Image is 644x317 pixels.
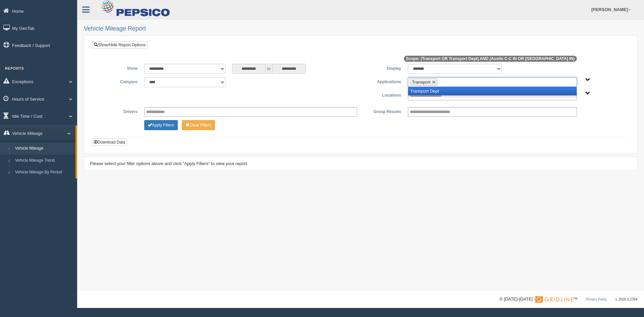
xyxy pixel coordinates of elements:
button: Change Filter Options [182,120,215,130]
label: Drivers [97,107,141,115]
a: Vehicle Mileage Trend [12,155,75,167]
span: v. 2025.5.2764 [615,298,637,301]
span: to [266,64,272,74]
li: Transport Dept [408,87,577,95]
label: Applications [361,77,405,85]
label: Show [97,64,141,72]
a: Privacy Policy [586,298,607,301]
h2: Vehicle Mileage Report [84,25,637,32]
span: Please select your filter options above and click "Apply Filters" to view your report. [90,161,248,166]
a: Vehicle Mileage By Period [12,166,75,178]
label: Compare [97,77,141,85]
img: Gridline [535,296,573,303]
a: Show/Hide Report Options [92,41,148,49]
button: Download Data [92,139,127,146]
label: Display [361,64,405,72]
span: Scope: (Transport OR Transport Dept) AND (Austin C-C IN OR [GEOGRAPHIC_DATA] IN) [404,56,577,62]
label: Locations [361,91,405,99]
label: Group Results [361,107,405,115]
button: Change Filter Options [144,120,178,130]
a: Vehicle Mileage [12,143,75,155]
span: Transport [412,80,430,85]
div: © [DATE]-[DATE] - ™ [499,296,637,303]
